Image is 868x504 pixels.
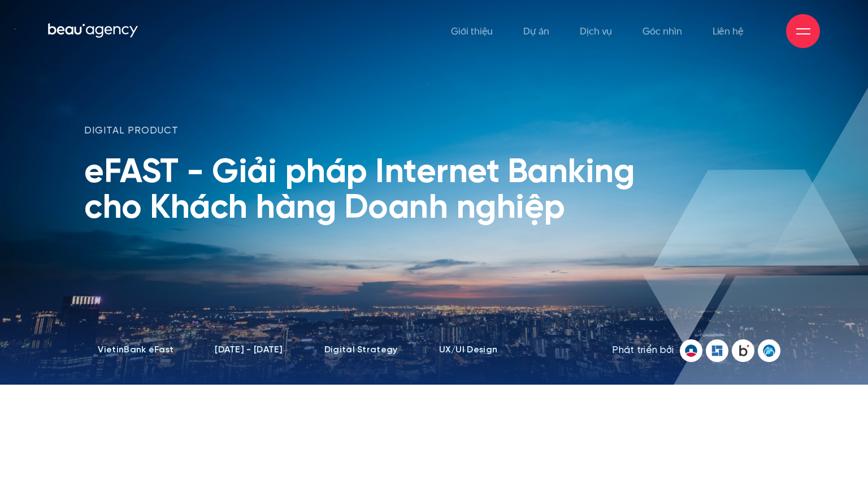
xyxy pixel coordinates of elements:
[439,344,498,356] li: UX/UI Design
[84,155,664,226] h1: eFAST - Giải pháp Internet Banking cho Khách hàng Doanh nghiệp
[98,344,173,356] li: VietinBank eFast
[84,124,179,138] span: digital product
[612,344,674,357] span: Phát triển bởi
[215,344,283,356] li: [DATE] - [DATE]
[324,344,398,356] li: Digital Strategy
